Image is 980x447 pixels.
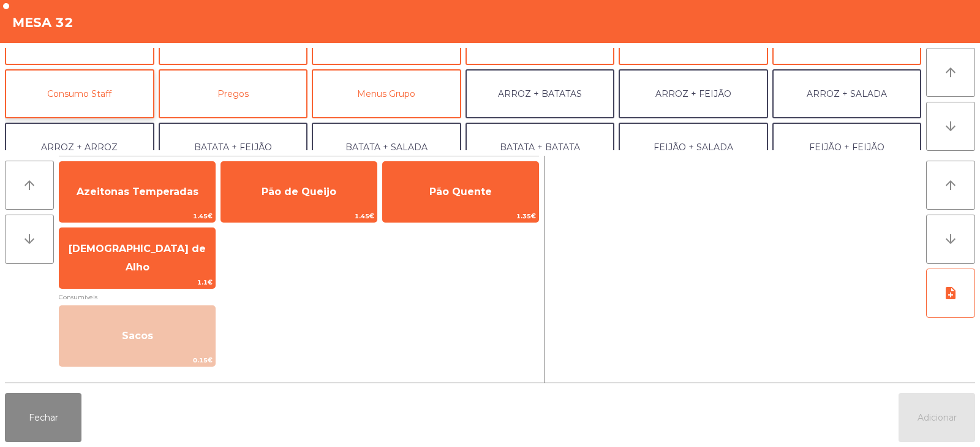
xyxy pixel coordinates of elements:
span: 0.15€ [59,354,215,366]
button: ARROZ + SALADA [772,69,922,118]
i: arrow_downward [943,232,958,246]
i: arrow_upward [22,178,37,193]
button: ARROZ + BATATAS [466,69,615,118]
button: FEIJÃO + SALADA [619,123,768,172]
button: Fechar [5,393,81,442]
span: Consumiveis [59,291,539,303]
button: Consumo Staff [5,69,154,118]
span: Pão de Queijo [262,186,336,197]
span: Pão Quente [429,186,492,197]
span: Sacos [122,330,153,342]
span: 1.45€ [221,210,377,222]
span: [DEMOGRAPHIC_DATA] de Alho [69,243,206,273]
span: 1.1€ [59,277,215,288]
i: note_add [943,286,958,300]
button: BATATA + BATATA [466,123,615,172]
button: ARROZ + FEIJÃO [619,69,768,118]
i: arrow_upward [943,65,958,80]
h4: Mesa 32 [12,13,73,32]
button: arrow_downward [926,215,975,264]
button: Menus Grupo [312,69,461,118]
button: BATATA + FEIJÃO [159,123,308,172]
button: note_add [926,269,975,318]
button: ARROZ + ARROZ [5,123,154,172]
button: arrow_downward [926,102,975,151]
button: arrow_downward [5,215,54,264]
button: arrow_upward [5,161,54,210]
i: arrow_downward [22,232,37,246]
span: 1.45€ [59,210,215,222]
button: BATATA + SALADA [312,123,461,172]
span: Azeitonas Temperadas [77,186,198,197]
button: arrow_upward [926,161,975,210]
i: arrow_downward [943,119,958,134]
button: arrow_upward [926,48,975,97]
button: Pregos [159,69,308,118]
button: FEIJÃO + FEIJÃO [772,123,922,172]
span: 1.35€ [383,210,538,222]
i: arrow_upward [943,178,958,193]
